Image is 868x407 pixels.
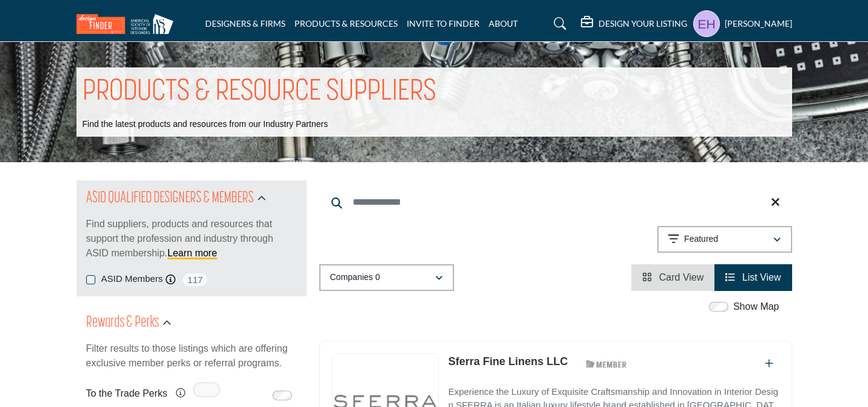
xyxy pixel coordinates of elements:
h2: ASID QUALIFIED DESIGNERS & MEMBERS [86,188,254,210]
li: Card View [631,264,714,291]
a: Sferra Fine Linens LLC [448,355,568,368]
h5: DESIGN YOUR LISTING [598,18,687,29]
div: DESIGN YOUR LISTING [581,16,687,31]
label: Show Map [733,299,779,314]
a: Add To List [765,358,773,369]
p: Filter results to those listings which are offering exclusive member perks or referral programs. [86,341,297,371]
a: INVITE TO FINDER [407,18,480,29]
input: Search Keyword [319,188,792,217]
p: Companies 0 [330,272,381,284]
img: Site Logo [76,14,180,34]
p: Find suppliers, products and resources that support the profession and industry through ASID memb... [86,217,297,261]
button: Featured [657,226,792,253]
input: ASID Members checkbox [86,275,95,284]
img: ASID Members Badge Icon [579,357,634,372]
h2: Rewards & Perks [86,312,159,334]
h1: PRODUCTS & RESOURCE SUPPLIERS [83,74,436,111]
a: View Card [642,272,704,282]
a: DESIGNERS & FIRMS [205,18,285,29]
span: 117 [181,272,209,287]
a: View List [725,272,781,282]
input: Switch to To the Trade Perks [273,391,292,400]
a: PRODUCTS & RESOURCES [294,18,398,29]
a: Search [542,14,574,33]
span: Card View [659,272,704,282]
span: List View [742,272,781,282]
p: Featured [684,233,718,245]
button: Companies 0 [319,264,454,291]
p: Find the latest products and resources from our Industry Partners [83,118,328,131]
a: ABOUT [489,18,518,29]
h5: [PERSON_NAME] [725,18,792,30]
label: ASID Members [101,272,163,286]
label: To the Trade Perks [86,383,168,404]
li: List View [714,264,792,291]
p: Sferra Fine Linens LLC [448,354,568,370]
button: Show hide supplier dropdown [693,10,720,37]
a: Learn more [168,248,217,258]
